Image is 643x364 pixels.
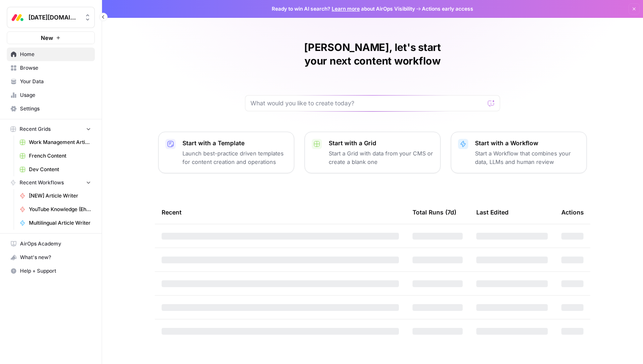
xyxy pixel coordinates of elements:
[332,6,360,12] a: Learn more
[422,5,473,13] span: Actions early access
[16,203,95,216] a: YouTube Knowledge (Ehud)
[329,139,433,147] p: Start with a Grid
[20,240,91,248] span: AirOps Academy
[329,149,433,166] p: Start a Grid with data from your CMS or create a blank one
[29,192,91,200] span: [NEW] Article Writer
[7,176,95,189] button: Recent Workflows
[16,189,95,203] a: [NEW] Article Writer
[29,206,91,213] span: YouTube Knowledge (Ehud)
[16,216,95,230] a: Multilingual Article Writer
[451,132,587,173] button: Start with a WorkflowStart a Workflow that combines your data, LLMs and human review
[20,91,91,99] span: Usage
[245,41,500,68] h1: [PERSON_NAME], let's start your next content workflow
[29,152,91,160] span: French Content
[29,138,91,146] span: Work Management Article Grid
[20,125,51,133] span: Recent Grids
[7,88,95,102] a: Usage
[182,149,287,166] p: Launch best-practice driven templates for content creation and operations
[7,251,94,264] div: What's new?
[413,200,456,224] div: Total Runs (7d)
[7,237,95,251] a: AirOps Academy
[7,31,95,44] button: New
[10,10,25,25] img: Monday.com Logo
[476,200,509,224] div: Last Edited
[20,179,64,186] span: Recent Workflows
[7,123,95,135] button: Recent Grids
[7,264,95,278] button: Help + Support
[7,61,95,75] a: Browse
[20,105,91,113] span: Settings
[7,7,95,28] button: Workspace: Monday.com
[475,149,580,166] p: Start a Workflow that combines your data, LLMs and human review
[20,51,91,58] span: Home
[29,166,91,173] span: Dev Content
[7,75,95,88] a: Your Data
[7,102,95,116] a: Settings
[561,200,584,224] div: Actions
[20,64,91,72] span: Browse
[20,267,91,275] span: Help + Support
[272,5,415,13] span: Ready to win AI search? about AirOps Visibility
[16,163,95,176] a: Dev Content
[182,139,287,147] p: Start with a Template
[29,219,91,227] span: Multilingual Article Writer
[158,132,294,173] button: Start with a TemplateLaunch best-practice driven templates for content creation and operations
[41,34,53,42] span: New
[20,78,91,85] span: Your Data
[16,149,95,163] a: French Content
[475,139,580,147] p: Start with a Workflow
[28,13,80,22] span: [DATE][DOMAIN_NAME]
[7,251,95,264] button: What's new?
[304,132,441,173] button: Start with a GridStart a Grid with data from your CMS or create a blank one
[250,99,484,107] input: What would you like to create today?
[16,135,95,149] a: Work Management Article Grid
[162,200,399,224] div: Recent
[7,48,95,61] a: Home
